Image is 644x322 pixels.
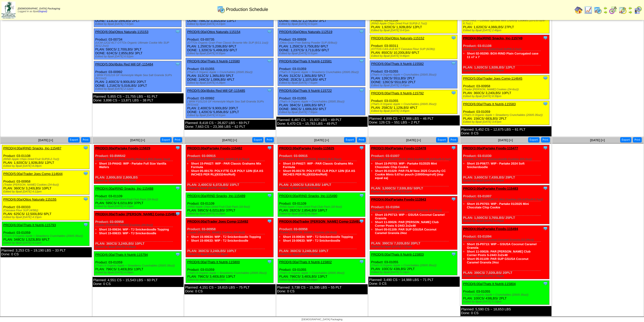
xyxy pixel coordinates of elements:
[265,137,274,142] button: Print
[2,222,90,246] div: Product: 03-01059 PLAN: 348CS / 1,523LBS / 6PLT
[95,212,176,216] a: PROD(4:00a)Trader [PERSON_NAME] Comp-115491
[371,36,424,40] a: PROD(6:00a)Ottos Naturals-115152
[301,318,342,321] span: [DEMOGRAPHIC_DATA] Packaging
[543,281,548,286] img: Tooltip
[279,41,365,44] div: (Ottos Grain Free Baking Powder SUP (6/8oz))
[95,74,181,80] div: ( BRM P101216 GF Homestyle Maple Sea Salt Granola SUPs (6/11oz))
[187,52,273,55] div: Edited by Bpali [DATE] 8:55pm
[283,235,353,239] a: Short 15-00634: WIP - TJ Snickerdoodle Topping
[187,278,273,281] div: Edited by Bpali [DATE] 5:13pm
[95,205,181,208] div: Edited by Bpali [DATE] 4:10pm
[463,282,516,286] a: PROD(6:00a)Thats It Nutriti-115804
[173,137,182,142] button: Print
[187,260,240,264] a: PROD(6:00a)Thats It Nutriti-115800
[283,162,353,169] a: Short 15-PA627: WIP - PAR Classic Grahams Mix Formula
[187,146,242,150] a: PROD(3:00a)Partake Foods-115482
[370,251,457,275] div: Product: 03-01055 PLAN: 100CS / 438LBS / 2PLT
[460,126,552,136] div: Planned: 5,452 CS ~ 12,675 LBS ~ 61 PLT Done: 0 CS
[634,6,642,14] img: calendarcustomer.gif
[267,29,272,34] img: Tooltip
[267,259,272,264] img: Tooltip
[460,306,552,316] div: Planned: 5,590 CS ~ 18,653 LBS Done: 0 CS
[375,228,437,235] a: Short 05-01109: PAR SUP GSUSA Coconut Caramel Granola 24oz
[94,29,181,60] div: Product: 03-00734 PLAN: 590CS / 2,700LBS / 3PLT DONE: 624CS / 2,855LBS / 3PLT
[467,162,525,169] a: Short 15-P0677: WIP - Partake 2024 Soft Snickerdoodle
[467,242,537,249] a: Short 15-P0713: WIP – GSUSA Coconut Caramel Granola
[3,241,89,244] div: Edited by Bpali [DATE] 4:11pm
[462,35,549,74] div: Product: 03-01108 PLAN: 1,920CS / 1,928LBS / 12PLT
[375,220,439,227] a: Short 11-00026: PAR [PERSON_NAME] Club Corner Posts S-2443 2x2x48
[94,251,181,275] div: Product: 03-01059 PLAN: 796CS / 3,483LBS / 13PLT
[462,101,549,125] div: Product: 03-01059 PLAN: 156CS / 683LBS / 2PLT
[619,6,627,14] img: calendarinout.gif
[279,111,365,114] div: Edited by Bpali [DATE] 7:50pm
[359,59,364,64] img: Tooltip
[406,138,421,142] a: [DATE] [+]
[463,146,518,150] a: PROD(3:00a)Partake Foods-115477
[267,145,272,150] img: Tooltip
[95,30,149,34] a: PROD(6:00a)Ottos Naturals-115153
[187,205,273,208] div: (RIND Apple Chips Dried Fruit Club Pack (18-9oz))
[628,6,632,10] img: arrowleft.gif
[279,212,365,215] div: Edited by Bpali [DATE] 8:29pm
[371,22,457,25] div: (RIND Apple Chips Dried Fruit SUP(6-2.7oz))
[371,190,457,193] div: Edited by Bpali [DATE] 5:51pm
[314,138,329,142] a: [DATE] [+]
[191,235,261,239] a: Short 15-00634: WIP - TJ Snickerdoodle Topping
[594,6,602,14] img: calendarprod.gif
[543,186,548,191] img: Tooltip
[130,138,145,142] a: [DATE] [+]
[279,158,365,161] div: (PARTAKE-6.75oz [PERSON_NAME] (6-6.75oz))
[99,162,166,169] a: Short 15-PA642: WIP - Partake Full Size Vanilla Wafers
[93,277,184,287] div: Planned: 4,551 CS ~ 15,543 LBS ~ 60 PLT Done: 0 CS
[276,284,368,294] div: Planned: 3,738 CS ~ 15,395 LBS ~ 55 PLT Done: 0 CS
[3,165,89,168] div: Edited by Bpali [DATE] 8:28pm
[371,209,457,212] div: (Partake-GSUSA Coconut Caramel Granola (12-24oz))
[278,259,365,283] div: Product: 03-01055 PLAN: 796CS / 3,483LBS / 13PLT
[186,29,273,57] div: Product: 03-00735 PLAN: 1,250CS / 5,208LBS / 6PLT DONE: 1,320CS / 5,499LBS / 6PLT
[462,225,549,279] div: Product: 03-01094 PLAN: 390CS / 7,020LBS / 20PLT
[370,60,457,88] div: Product: 03-01055 PLAN: 126CS / 551LBS / 2PLT DONE: 126CS / 551LBS / 2PLT
[2,196,90,220] div: Product: 03-00333 PLAN: 625CS / 12,500LBS / 6PLT
[94,185,181,209] div: Product: 03-01109 PLAN: 595CS / 6,021LBS / 37PLT
[81,137,90,142] button: Print
[371,29,457,32] div: Edited by Bpali [DATE] 9:47pm
[279,194,337,198] a: PROD(4:00a)RIND Snacks, Inc-115490
[463,69,549,72] div: Edited by Bpali [DATE] 4:18pm
[1,247,92,257] div: Planned: 3,253 CS ~ 19,190 LBS ~ 33 PLT Done: 0 CS
[83,145,88,150] img: Tooltip
[371,55,457,58] div: Edited by Bpali [DATE] 9:46pm
[187,71,273,74] div: (That's It Organic Apple + Crunchables (200/0.35oz))
[371,146,426,150] a: PROD(3:00a)Partake Foods-115478
[279,100,365,103] div: (That's It Organic Apple + Crunchables (200/0.35oz))
[279,205,365,208] div: (RIND Apple Chips Dried Fruit Club Pack (18-9oz))
[3,190,89,193] div: Edited by Bpali [DATE] 4:12pm
[371,271,457,274] div: Edited by Bpali [DATE] 5:14pm
[267,219,272,224] img: Tooltip
[463,120,549,123] div: Edited by Bpali [DATE] 3:47pm
[463,198,549,201] div: (Partake 2024 CARTON CC Mini Cookies (10-0.67oz/6-6.7oz))
[370,35,457,59] div: Product: 03-00311 PLAN: 850CS / 10,200LBS / 6PLT
[279,220,360,223] a: PROD(4:00a)Trader [PERSON_NAME] Comp-115493
[3,183,89,186] div: (Trader [PERSON_NAME] Cookies (24-6oz))
[186,259,273,283] div: Product: 03-01059 PLAN: 796CS / 3,483LBS / 13PLT
[451,145,456,150] img: Tooltip
[375,213,445,220] a: Short 15-P0713: WIP – GSUSA Coconut Caramel Granola
[95,87,181,91] div: Edited by Bpali [DATE] 2:12pm
[187,212,273,215] div: Edited by Bpali [DATE] 8:29pm
[368,277,460,287] div: Planned: 3,490 CS ~ 14,988 LBS ~ 71 PLT Done: 0 CS
[187,194,245,198] a: PROD(4:00a)RIND Snacks, Inc-115489
[38,138,53,142] span: [DATE] [+]
[375,162,437,169] a: Short 15-P0703: WIP - Partake 01/2025 Mini Chocolate Chip Cookie
[463,300,549,303] div: Edited by Bpali [DATE] 5:15pm
[528,137,540,142] button: Export
[463,158,549,161] div: (Partake 2024 Soft Snickerdoodle Cookies (6/5.5oz))
[463,36,523,40] a: PROD(4:00a)RIND Snacks, Inc-115749
[463,88,549,91] div: (Trader [PERSON_NAME] Cookies (24-6oz))
[187,158,273,161] div: (PARTAKE-6.75oz [PERSON_NAME] (6-6.75oz))
[95,55,181,58] div: Edited by Bpali [DATE] 6:52pm
[633,137,642,142] button: Print
[191,239,248,242] a: Short 15-00633: WIP - TJ Snickerdoodle
[463,77,523,80] a: PROD(5:00a)Trader Joes Comp-114645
